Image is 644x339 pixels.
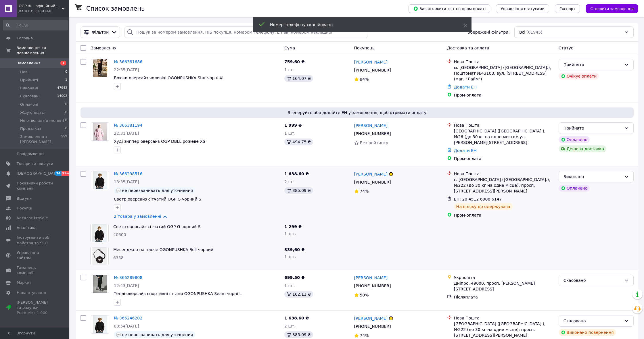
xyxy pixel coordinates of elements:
span: Статус [559,46,573,50]
span: 1 шт. [284,231,296,236]
span: 50% [360,293,369,297]
div: 385.09 ₴ [284,331,313,338]
a: № 366246202 [114,316,142,320]
span: 99+ [61,171,71,176]
div: [GEOGRAPHIC_DATA] ([GEOGRAPHIC_DATA].), №222 (до 30 кг на одне місце): просп. [STREET_ADDRESS][PE... [454,321,554,338]
span: 759.60 ₴ [284,59,305,64]
a: Брюки оверсайз чоловічі OGONPUSHKA Star чорні XL [114,76,225,80]
span: [PHONE_NUMBER] [354,324,391,329]
a: № 366289808 [114,275,142,280]
span: Замовлення [17,61,41,66]
a: Додати ЕН [454,148,477,153]
span: Замовлення з [PERSON_NAME] [20,134,61,145]
input: Пошук [3,20,68,30]
div: Нова Пошта [454,122,554,128]
span: 40600 [113,232,126,237]
div: м. [GEOGRAPHIC_DATA] ([GEOGRAPHIC_DATA].), Поштомат №43103: вул. [STREET_ADDRESS] (маг. "Лайм") [454,65,554,82]
span: не перезванивать для уточнения [122,332,193,337]
div: Скасовано [563,318,622,324]
a: [PERSON_NAME] [354,275,388,281]
div: 162.11 ₴ [284,291,313,298]
span: 6358 [113,255,124,260]
span: Cума [284,46,295,50]
span: Скасовані [20,94,40,99]
input: Пошук за номером замовлення, ПІБ покупця, номером телефону, Email, номером накладної [124,26,368,38]
span: [PHONE_NUMBER] [354,68,391,72]
span: 94% [360,77,369,82]
span: Повідомлення [17,151,45,157]
a: Фото товару [91,315,109,334]
span: 22:31[DATE] [114,131,139,136]
span: 0 [65,110,67,115]
div: Номер телефону скопійовано [270,22,449,28]
div: 164.07 ₴ [284,75,313,82]
span: Товари та послуги [17,161,53,166]
span: Светр оверсайз сітчатий OGP G чорний S [114,197,201,201]
span: Відгуки [17,196,32,201]
span: (61945) [526,30,542,34]
span: Маркет [17,280,31,285]
div: Очікує оплати [559,73,599,80]
span: 1 999 ₴ [284,123,302,128]
div: Виконано повернення [559,329,616,336]
span: 1 шт. [284,131,296,136]
a: Месенджер на плече OGONPUSHKA Roll чорний [113,247,213,252]
span: [PHONE_NUMBER] [354,284,391,288]
div: Оплачено [559,185,590,192]
span: 1 шт. [284,254,296,259]
span: 12:43[DATE] [114,283,139,288]
a: Створити замовлення [580,6,638,11]
div: Нова Пошта [454,171,554,177]
a: Фото товару [91,59,109,77]
div: Прийнято [563,61,622,68]
div: Укрпошта [454,275,554,280]
img: Фото товару [93,275,107,293]
span: 0 [65,118,67,123]
span: 1 [65,78,67,83]
span: [PERSON_NAME] та рахунки [17,300,53,316]
div: Нова Пошта [454,59,554,65]
div: Нова Пошта [454,315,554,321]
a: № 366381194 [114,123,142,128]
span: Покупці [17,206,32,211]
div: Виконано [563,174,622,180]
a: Додати ЕН [454,85,477,89]
a: Светр оверсайз сітчатий OGP G чорний S [113,224,201,229]
img: Фото товару [93,59,107,77]
div: Дешева доставка [559,145,606,152]
a: [PERSON_NAME] [354,123,388,128]
span: Доставка та оплата [447,46,489,50]
a: № 366298516 [114,172,142,176]
span: Прийняті [20,78,38,83]
a: [PERSON_NAME] [354,315,388,321]
a: № 366381686 [114,59,142,64]
div: Дніпро, 49000, просп. [PERSON_NAME][STREET_ADDRESS] [454,280,554,292]
div: На шляху до одержувача [454,203,513,210]
button: Завантажити звіт по пром-оплаті [409,4,490,13]
span: Покупець [354,46,375,50]
div: Prom мікс 1 000 [17,310,53,315]
div: Ваш ID: 1169248 [19,9,69,14]
span: 1 299 ₴ [284,224,302,229]
span: Згенеруйте або додайте ЕН у замовлення, щоб отримати оплату [83,110,631,115]
span: 559 [61,134,67,145]
button: Управління статусами [496,4,549,13]
span: Без рейтингу [360,140,388,145]
span: 13:35[DATE] [114,180,139,184]
span: 00:54[DATE] [114,324,139,328]
span: Худі зиппер оверсайз OGP DBLL рожеве XS [114,139,205,144]
button: Експорт [555,4,580,13]
span: 74% [360,333,369,338]
span: Фільтри [92,29,109,35]
h1: Список замовлень [86,5,145,12]
span: Теплі оверсайз спортивні штани OGONPUSHKA Seam чорні L [114,291,241,296]
span: Каталог ProSale [17,215,48,221]
span: 2 шт. [284,324,296,328]
div: [GEOGRAPHIC_DATA] ([GEOGRAPHIC_DATA].), №26 (до 30 кг на одно место): ул. [PERSON_NAME][STREET_AD... [454,128,554,145]
span: 22:35[DATE] [114,68,139,72]
span: 339,60 ₴ [284,247,305,252]
span: 0 [65,126,67,131]
span: Всі [519,29,525,35]
span: 699.50 ₴ [284,275,305,280]
div: Пром-оплата [454,92,554,98]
